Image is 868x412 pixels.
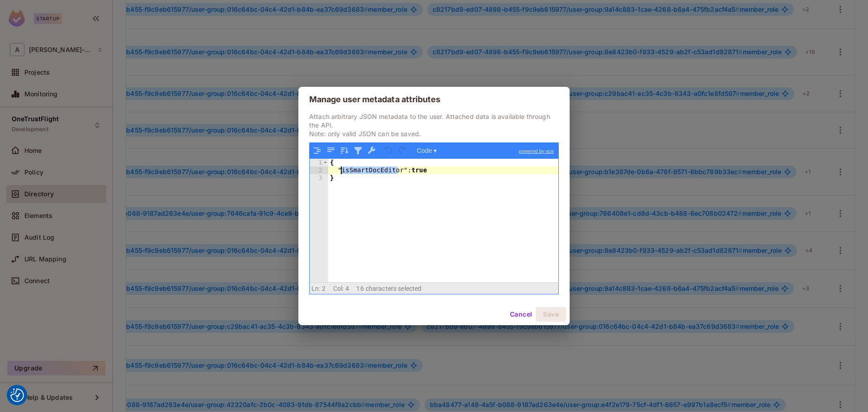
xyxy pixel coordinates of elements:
[536,307,566,322] button: Save
[356,285,363,292] span: 16
[10,388,24,402] button: Consent Preferences
[310,174,328,182] div: 3
[414,145,440,156] button: Code ▾
[514,143,558,159] a: powered by ace
[396,145,408,156] button: Redo (Ctrl+Shift+Z)
[325,145,337,156] button: Compact JSON data, remove all whitespaces (Ctrl+Shift+I)
[311,285,320,292] span: Ln:
[383,145,395,156] button: Undo last action (Ctrl+Z)
[345,285,349,292] span: 4
[310,166,328,174] div: 2
[333,285,344,292] span: Col:
[322,285,325,292] span: 2
[310,159,328,166] div: 1
[311,145,323,156] button: Format JSON data, with proper indentation and line feeds (Ctrl+I)
[10,388,24,402] img: Revisit consent button
[506,307,536,322] button: Cancel
[366,145,377,156] button: Repair JSON: fix quotes and escape characters, remove comments and JSONP notation, turn JavaScrip...
[298,87,570,112] h2: Manage user metadata attributes
[339,145,350,156] button: Sort contents
[309,112,559,138] p: Attach arbitrary JSON metadata to the user. Attached data is available through the API. Note: onl...
[366,285,422,292] span: characters selected
[352,145,364,156] button: Filter, sort, or transform contents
